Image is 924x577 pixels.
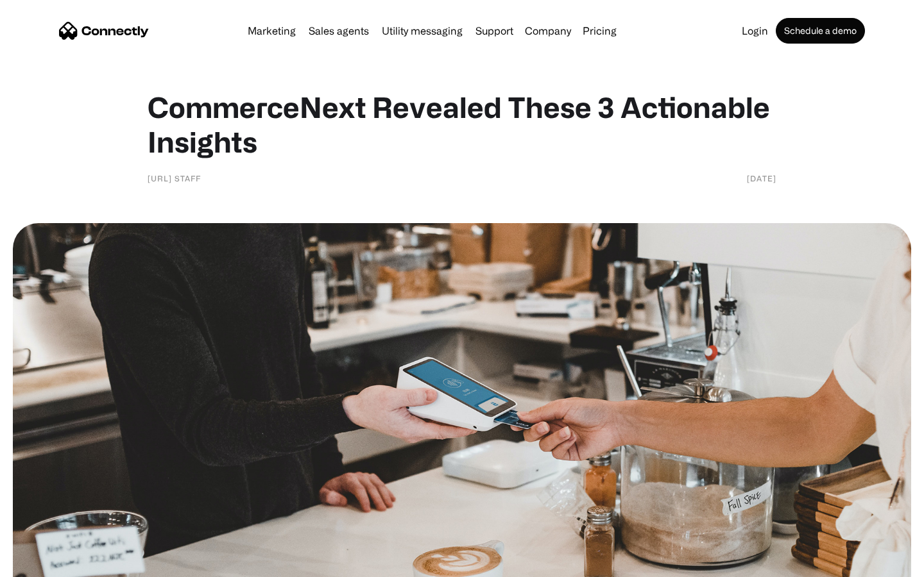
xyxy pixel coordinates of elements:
[243,26,301,36] a: Marketing
[737,26,773,36] a: Login
[13,555,77,573] aside: Language selected: English
[525,22,571,40] div: Company
[377,26,468,36] a: Utility messaging
[26,555,77,573] ul: Language list
[470,26,518,36] a: Support
[577,26,622,36] a: Pricing
[776,18,865,44] a: Schedule a demo
[148,172,201,185] div: [URL] Staff
[747,172,776,185] div: [DATE]
[304,26,374,36] a: Sales agents
[148,90,776,159] h1: CommerceNext Revealed These 3 Actionable Insights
